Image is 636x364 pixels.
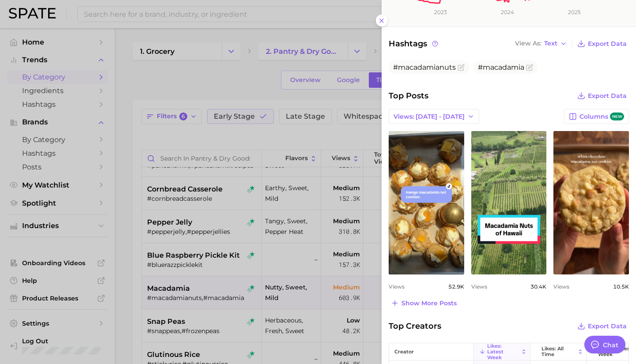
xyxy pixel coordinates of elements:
span: Views: [DATE] - [DATE] [394,113,465,120]
span: Views [553,283,569,290]
button: View AsText [513,38,569,49]
button: Likes: All Time [530,343,587,360]
span: Views [471,283,487,290]
span: View As [515,41,541,46]
span: Likes: All Time [541,346,575,357]
button: Export Data [575,320,629,332]
span: new [610,113,624,121]
tspan: 2024 [501,9,514,15]
span: Likes: Latest Week [487,343,519,360]
span: Export Data [588,92,627,100]
button: Flag as miscategorized or irrelevant [458,64,465,71]
span: 52.9k [448,283,464,290]
span: Columns [579,113,624,121]
span: Text [544,41,557,46]
span: Show more posts [401,300,457,307]
button: Columnsnew [564,109,629,124]
span: #macadamianuts [393,63,456,71]
span: Top Posts [389,90,428,102]
tspan: 2025 [568,9,581,15]
button: Show more posts [389,297,459,309]
span: Hashtags [389,38,439,50]
span: Export Data [588,323,627,330]
span: 30.4k [530,283,546,290]
span: #macadamia [478,63,524,71]
span: Export Data [588,40,627,48]
span: 10.5k [613,283,629,290]
span: Views [389,283,405,290]
button: Export Data [575,38,629,50]
span: Top Creators [389,320,441,332]
button: Views: [DATE] - [DATE] [389,109,479,124]
button: Likes: Latest Week [474,343,530,360]
tspan: 2023 [434,9,447,15]
span: creator [394,349,414,355]
button: Export Data [575,90,629,102]
button: Flag as miscategorized or irrelevant [526,64,533,71]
